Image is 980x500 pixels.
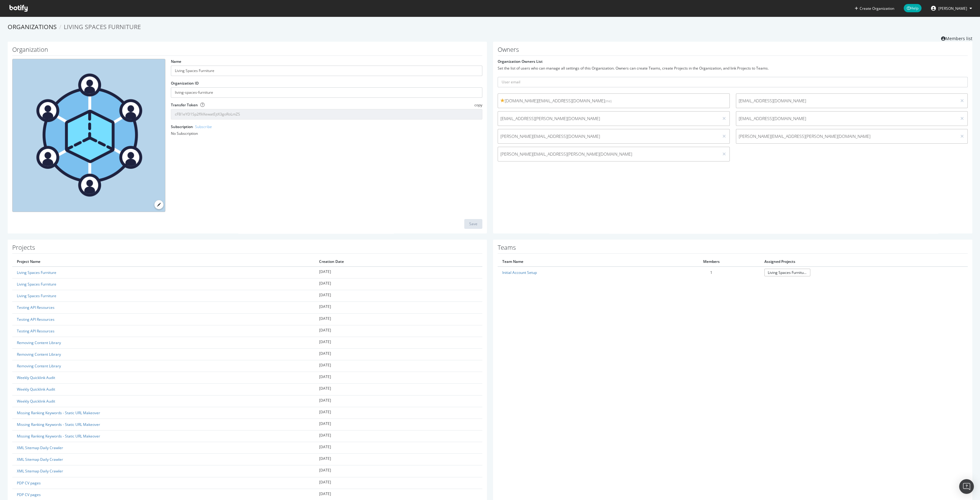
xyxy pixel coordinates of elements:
td: [DATE] [315,454,482,465]
td: [DATE] [315,290,482,302]
a: Missing Ranking Keywords - Static URL Makeover [17,410,100,415]
h1: Projects [12,244,482,254]
span: [PERSON_NAME][EMAIL_ADDRESS][PERSON_NAME][DOMAIN_NAME] [739,133,955,139]
h1: Organization [12,46,482,56]
span: Help [904,4,922,12]
td: [DATE] [315,372,482,384]
span: [EMAIL_ADDRESS][DOMAIN_NAME] [739,116,955,122]
div: No Subscription [171,131,482,136]
th: Team Name [498,257,663,267]
div: Open Intercom Messenger [959,479,974,494]
input: User email [498,77,968,87]
a: Removing Content Library [17,340,61,345]
label: Organization Owners List [498,59,543,64]
td: [DATE] [315,477,482,489]
td: [DATE] [315,325,482,337]
td: [DATE] [315,337,482,348]
a: Living Spaces Furniture [17,293,56,298]
a: XML Sitemap Daily Crawler [17,468,63,474]
h1: Teams [498,244,968,254]
td: [DATE] [315,442,482,454]
td: [DATE] [315,384,482,395]
a: XML Sitemap Daily Crawler [17,445,63,450]
td: [DATE] [315,430,482,442]
button: [PERSON_NAME] [926,3,977,13]
label: Transfer Token [171,102,198,108]
td: 1 [663,267,760,278]
td: [DATE] [315,313,482,325]
div: Save [469,221,477,226]
a: Testing API Resources [17,317,55,322]
span: [DOMAIN_NAME][EMAIL_ADDRESS][DOMAIN_NAME] [500,98,727,104]
th: Members [663,257,760,267]
small: (me) [605,99,612,103]
a: Organizations [8,23,57,31]
a: Removing Content Library [17,352,61,357]
label: Organization ID [171,81,199,86]
a: Weekly Quicklink Audit [17,375,55,380]
button: Save [464,219,482,229]
a: Testing API Resources [17,305,55,310]
span: [EMAIL_ADDRESS][DOMAIN_NAME] [739,98,955,104]
a: Weekly Quicklink Audit [17,399,55,404]
a: XML Sitemap Daily Crawler [17,457,63,462]
td: [DATE] [315,278,482,290]
label: Subscription [171,124,212,129]
th: Project Name [12,257,315,267]
label: Name [171,59,181,64]
td: [DATE] [315,395,482,407]
input: name [171,66,482,76]
div: Set the list of users who can manage all settings of this Organization. Owners can create Teams, ... [498,66,968,71]
h1: Owners [498,46,968,56]
a: Members list [941,34,972,42]
span: [PERSON_NAME][EMAIL_ADDRESS][PERSON_NAME][DOMAIN_NAME] [500,151,716,157]
span: Svetlana Li [938,6,967,11]
td: [DATE] [315,407,482,419]
a: Missing Ranking Keywords - Static URL Makeover [17,434,100,439]
a: Weekly Quicklink Audit [17,387,55,392]
td: [DATE] [315,419,482,430]
ol: breadcrumbs [8,23,972,32]
a: PDP CV pages [17,480,41,486]
td: [DATE] [315,267,482,278]
span: Living Spaces Furniture [64,23,141,31]
a: Living Spaces Furniture [17,270,56,275]
a: PDP CV pages [17,492,41,497]
td: [DATE] [315,465,482,477]
td: [DATE] [315,302,482,313]
a: Living Spaces Furniture [17,282,56,287]
span: copy [474,102,482,108]
a: Removing Content Library [17,363,61,369]
a: - Subscribe [193,124,212,129]
input: Organization ID [171,87,482,98]
th: Assigned Projects [760,257,968,267]
a: Missing Ranking Keywords - Static URL Makeover [17,422,100,427]
button: Create Organization [854,6,895,11]
td: [DATE] [315,360,482,372]
td: [DATE] [315,349,482,360]
a: Testing API Resources [17,328,55,334]
span: [PERSON_NAME][EMAIL_ADDRESS][DOMAIN_NAME] [500,133,716,139]
a: Living Spaces Furniture [764,269,810,276]
span: [EMAIL_ADDRESS][PERSON_NAME][DOMAIN_NAME] [500,116,716,122]
a: Initial Account Setup [502,270,537,275]
th: Creation Date [315,257,482,267]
